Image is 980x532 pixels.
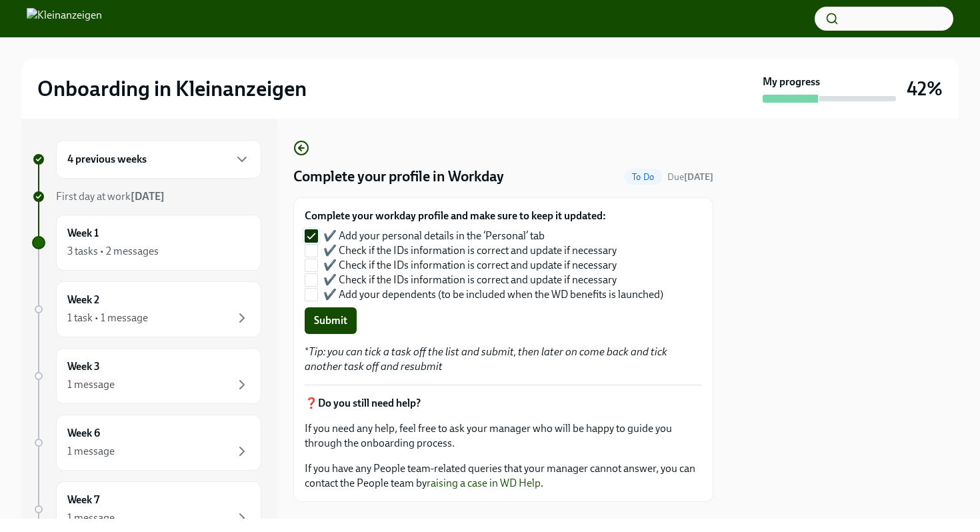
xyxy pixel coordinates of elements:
[67,493,99,507] h6: Week 7
[67,511,115,525] div: 1 message
[67,244,159,259] div: 3 tasks • 2 messages
[684,171,713,183] strong: [DATE]
[763,75,820,89] strong: My progress
[305,421,702,451] p: If you need any help, feel free to ask your manager who will be happy to guide you through the on...
[67,426,100,441] h6: Week 6
[667,171,713,183] span: Due
[27,8,102,29] img: Kleinanzeigen
[131,190,165,203] strong: [DATE]
[67,226,99,241] h6: Week 1
[907,77,943,101] h3: 42%
[32,415,261,471] a: Week 61 message
[56,140,261,179] div: 4 previous weeks
[32,215,261,271] a: Week 13 tasks • 2 messages
[56,190,165,203] span: First day at work
[427,477,541,489] a: raising a case in WD Help
[293,167,504,187] h4: Complete your profile in Workday
[314,314,347,327] span: Submit
[32,348,261,404] a: Week 31 message
[323,229,545,243] span: ✔️ Add your personal details in the ‘Personal’ tab
[32,281,261,337] a: Week 21 task • 1 message
[67,444,115,459] div: 1 message
[67,293,99,307] h6: Week 2
[305,345,667,373] em: Tip: you can tick a task off the list and submit, then later on come back and tick another task o...
[323,273,617,287] span: ✔️ Check if the IDs information is correct and update if necessary
[624,172,662,182] span: To Do
[305,307,357,334] button: Submit
[67,377,115,392] div: 1 message
[37,75,307,102] h2: Onboarding in Kleinanzeigen
[305,461,702,491] p: If you have any People team-related queries that your manager cannot answer, you can contact the ...
[67,152,147,167] h6: 4 previous weeks
[305,396,702,411] p: ❓
[67,359,100,374] h6: Week 3
[318,397,421,409] strong: Do you still need help?
[323,287,663,302] span: ✔️ Add your dependents (to be included when the WD benefits is launched)
[323,243,617,258] span: ✔️ Check if the IDs information is correct and update if necessary
[667,171,713,183] span: September 8th, 2025 09:00
[305,209,674,223] label: Complete your workday profile and make sure to keep it updated:
[67,311,148,325] div: 1 task • 1 message
[323,258,617,273] span: ✔️ Check if the IDs information is correct and update if necessary
[32,189,261,204] a: First day at work[DATE]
